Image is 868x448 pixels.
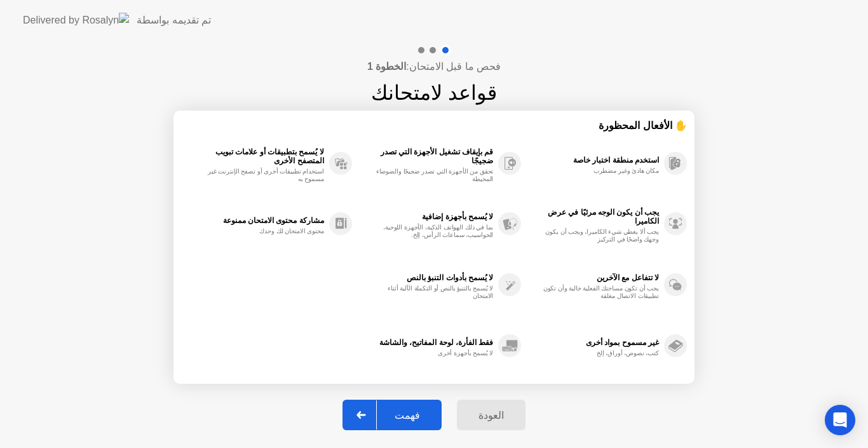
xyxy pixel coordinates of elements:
[539,228,659,243] div: يجب ألا يغطي شيء الكاميرا، ويجب أن يكون وجهك واضحًا في التركيز
[373,285,493,300] div: لا يُسمح بالتنبؤ بالنص أو التكملة الآلية أثناء الامتحان
[358,147,494,165] div: قم بإيقاف تشغيل الأجهزة التي تصدر ضجيجًا
[527,208,659,226] div: يجب أن يكون الوجه مرئيًا في عرض الكاميرا
[373,168,493,183] div: تحقق من الأجهزة التي تصدر ضجيجًا والضوضاء المحيطة
[539,285,659,300] div: يجب أن تكون مساحتك الفعلية خالية وأن تكون تطبيقات الاتصال مغلقة
[204,227,324,235] div: محتوى الامتحان لك وحدك
[23,13,129,27] img: Delivered by Rosalyn
[204,168,324,183] div: استخدام تطبيقات أخرى أو تصفح الإنترنت غير مسموح به
[181,118,687,133] div: ✋ الأفعال المحظورة
[358,338,494,347] div: فقط الفأرة، لوحة المفاتيح، والشاشة
[539,350,659,357] div: كتب، نصوص، أوراق، إلخ
[527,338,659,347] div: غير مسموح بمواد أخرى
[137,13,211,28] div: تم تقديمه بواسطة
[342,400,442,430] button: فهمت
[461,409,522,421] div: العودة
[825,405,855,435] div: Open Intercom Messenger
[367,61,406,72] b: الخطوة 1
[377,409,438,421] div: فهمت
[373,224,493,239] div: بما في ذلك الهواتف الذكية، الأجهزة اللوحية، الحواسيب، سماعات الرأس، إلخ.
[457,400,526,430] button: العودة
[539,167,659,175] div: مكان هادئ وغير مضطرب
[367,59,501,74] h4: فحص ما قبل الامتحان:
[358,273,494,282] div: لا يُسمح بأدوات التنبؤ بالنص
[358,212,494,221] div: لا يُسمح بأجهزة إضافية
[371,78,497,108] h1: قواعد لامتحانك
[187,147,324,165] div: لا يُسمح بتطبيقات أو علامات تبويب المتصفح الأخرى
[527,273,659,282] div: لا تتفاعل مع الآخرين
[373,350,493,357] div: لا يُسمح بأجهزة أخرى
[187,216,324,225] div: مشاركة محتوى الامتحان ممنوعة
[527,156,659,165] div: استخدم منطقة اختبار خاصة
